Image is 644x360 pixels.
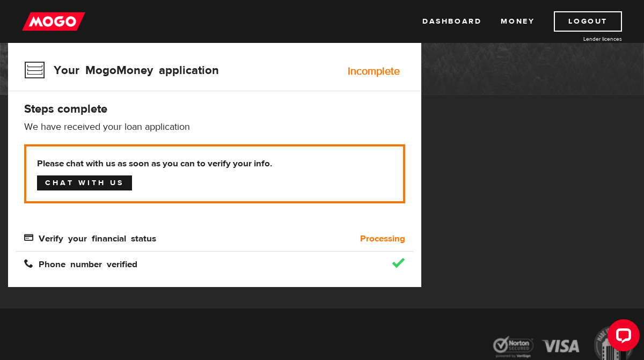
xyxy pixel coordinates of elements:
h4: Steps complete [24,101,405,116]
iframe: LiveChat chat widget [599,315,644,360]
a: Chat with us [37,175,132,190]
h3: Your MogoMoney application [24,56,219,84]
div: Incomplete [348,66,400,77]
p: We have received your loan application [24,121,405,134]
a: Lender licences [541,35,622,43]
b: Processing [360,232,405,245]
a: Logout [554,11,622,32]
b: Please chat with us as soon as you can to verify your info. [37,157,392,170]
span: Verify your financial status [24,233,156,242]
a: Dashboard [422,11,481,32]
a: Money [501,11,535,32]
img: mogo_logo-11ee424be714fa7cbb0f0f49df9e16ec.png [22,11,85,32]
span: Phone number verified [24,259,137,268]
